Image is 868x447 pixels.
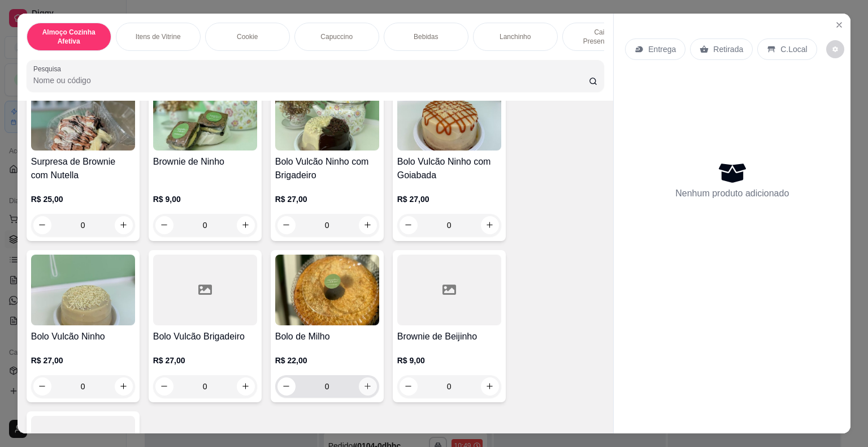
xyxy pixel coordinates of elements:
button: decrease-product-quantity [277,216,296,234]
input: Pesquisa [33,75,589,86]
img: product-image [397,80,501,151]
button: increase-product-quantity [481,377,499,396]
p: Cookie [237,32,258,41]
button: decrease-product-quantity [826,40,844,58]
img: product-image [275,255,379,325]
button: increase-product-quantity [237,216,255,234]
p: Itens de Vitrine [136,32,181,41]
h4: Bolo Vulcão Brigadeiro [153,330,257,343]
label: Pesquisa [33,64,65,74]
button: decrease-product-quantity [155,377,173,396]
p: Entrega [648,44,676,55]
button: decrease-product-quantity [155,216,173,234]
img: product-image [275,80,379,151]
button: Close [830,16,848,34]
button: decrease-product-quantity [277,377,296,396]
h4: Bolo Vulcão Ninho com Goiabada [397,155,501,182]
p: Lanchinho [500,32,531,41]
h4: Brownie de Beijinho [397,330,501,343]
p: R$ 27,00 [31,355,135,366]
h4: Bolo de Milho [275,330,379,343]
button: increase-product-quantity [237,377,255,396]
h4: Bolo Vulcão Ninho [31,330,135,343]
button: increase-product-quantity [115,377,133,396]
img: product-image [31,255,135,325]
button: increase-product-quantity [359,216,377,234]
h4: Brownie de Ninho [153,155,257,169]
button: increase-product-quantity [359,377,377,396]
p: Retirada [713,44,743,55]
img: product-image [153,80,257,151]
p: R$ 27,00 [153,355,257,366]
p: Caixas Presenteáveis [572,28,637,46]
p: R$ 27,00 [397,194,501,205]
p: R$ 9,00 [397,355,501,366]
p: R$ 9,00 [153,194,257,205]
button: decrease-product-quantity [400,377,418,396]
h4: Surpresa de Brownie com Nutella [31,155,135,182]
p: Almoço Cozinha Afetiva [36,28,102,46]
button: decrease-product-quantity [400,216,418,234]
h4: Bolo Vulcão Ninho com Brigadeiro [275,155,379,182]
button: increase-product-quantity [481,216,499,234]
button: decrease-product-quantity [33,377,51,396]
img: product-image [31,80,135,151]
p: R$ 25,00 [31,194,135,205]
p: R$ 27,00 [275,194,379,205]
p: Nenhum produto adicionado [675,187,789,200]
p: R$ 22,00 [275,355,379,366]
p: C.Local [780,44,807,55]
p: Bebidas [414,32,438,41]
p: Capuccino [320,32,353,41]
